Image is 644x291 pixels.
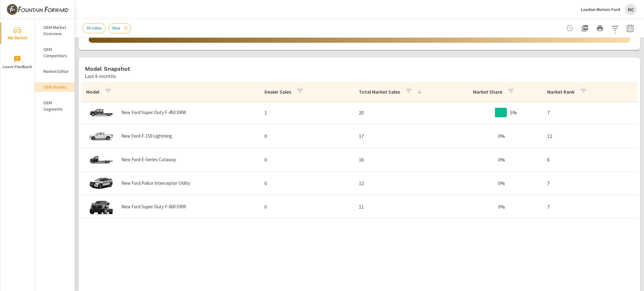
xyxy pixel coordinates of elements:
[121,157,176,162] p: New Ford E-Series Cutaway
[264,109,349,116] p: 1
[359,156,443,163] p: 16
[2,26,32,42] span: My Market
[581,7,620,12] p: Loudon Motors Ford
[625,4,636,15] div: NC
[359,89,400,95] p: Total Market Sales
[547,156,632,163] p: 6
[108,26,124,30] span: New
[121,110,186,115] p: New Ford Super Duty F-450 DRW
[108,23,131,33] div: New
[86,89,99,95] p: Model
[547,132,632,140] p: 12
[121,204,186,210] p: New Ford Super Duty F-600 DRW
[43,100,69,112] p: OEM Segments
[35,98,75,114] div: OEM Segments
[121,133,172,139] p: New Ford F-150 Lightning
[2,55,32,71] span: Leave Feedback
[264,203,349,211] p: 0
[359,179,443,187] p: 12
[609,22,621,35] button: Apply Filters
[547,203,632,211] p: 7
[594,22,606,35] button: Print Report
[35,82,75,92] div: OEM Models
[510,109,517,116] p: 5%
[579,22,591,35] button: "Export Report to PDF"
[359,132,443,140] p: 17
[89,197,114,216] img: glamour
[547,179,632,187] p: 7
[264,179,349,187] p: 0
[89,127,114,145] img: glamour
[547,109,632,116] p: 7
[498,156,505,163] p: 0%
[43,84,69,90] p: OEM Models
[43,68,69,74] p: Market Editor
[89,174,114,193] img: glamour
[35,67,75,76] div: Market Editor
[0,19,34,77] div: nav menu
[359,109,443,116] p: 20
[359,203,443,211] p: 11
[85,72,116,80] p: Last 6 months
[85,65,130,72] h5: Model Snapshot
[89,150,114,169] img: glamour
[121,180,190,186] p: New Ford Police Interceptor Utility
[83,26,105,30] span: 35 miles
[624,22,636,35] button: Select Date Range
[43,24,69,37] p: OEM Market Overview
[264,132,349,140] p: 0
[498,203,505,211] p: 0%
[473,89,502,95] p: Market Share
[498,132,505,140] p: 0%
[264,89,291,95] p: Dealer Sales
[43,46,69,59] p: OEM Competitors
[264,156,349,163] p: 0
[498,179,505,187] p: 0%
[35,45,75,60] div: OEM Competitors
[547,89,575,95] p: Market Rank
[35,23,75,38] div: OEM Market Overview
[89,103,114,122] img: glamour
